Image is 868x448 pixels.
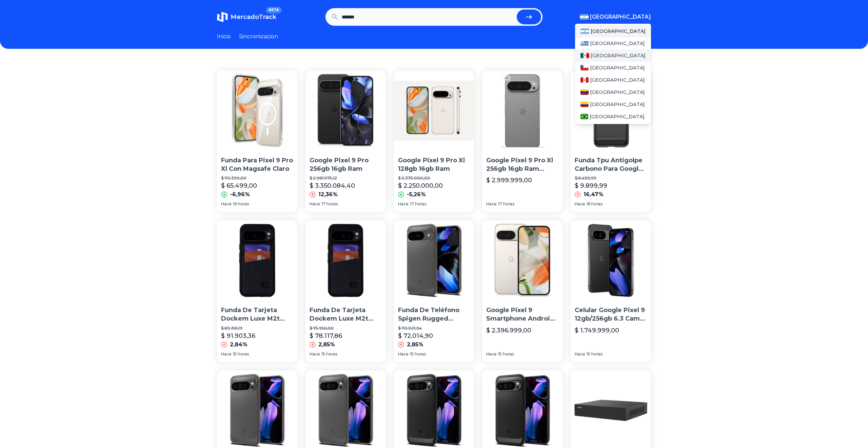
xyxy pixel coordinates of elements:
a: Brasil[GEOGRAPHIC_DATA] [575,110,651,123]
p: $ 3.350.084,40 [310,181,355,190]
p: $ 70.399,00 [221,176,293,181]
p: Funda De Tarjeta Dockem Luxe M2t Para Google Pixel 9 Y 9 Pro [221,306,293,323]
p: $ 72.014,90 [398,331,433,341]
span: Hace [486,201,497,207]
p: -6,96% [230,190,250,199]
span: Hace [310,351,320,357]
img: Funda De Teléfono Spigen Rugged Armor Para Pixel 9/pixel 9 P [394,220,474,301]
p: $ 78.117,86 [310,331,342,341]
span: Hace [575,201,585,207]
p: $ 2.396.999,00 [486,326,531,335]
a: Argentina[GEOGRAPHIC_DATA] [575,25,651,37]
p: 2,85% [407,341,423,349]
img: Argentina [580,14,589,20]
p: Funda Para Pixel 9 Pro Xl Con Magsafe Claro [221,156,293,173]
img: Uruguay [580,41,589,46]
p: $ 2.375.000,00 [398,176,470,181]
a: Funda De Teléfono Spigen Rugged Armor Para Pixel 9/pixel 9 PFunda De Teléfono Spigen Rugged Armor... [394,220,474,362]
span: Hace [398,201,409,207]
span: [GEOGRAPHIC_DATA] [591,28,646,35]
span: [GEOGRAPHIC_DATA] [590,89,645,96]
span: 16 horas [587,201,603,207]
p: $ 1.749.999,00 [575,326,619,335]
span: 17 horas [321,201,338,207]
span: 15 horas [498,351,514,357]
img: Argentina [580,28,589,34]
button: [GEOGRAPHIC_DATA] [580,13,651,21]
img: Colombia [580,102,589,107]
p: 2,84% [230,341,248,349]
a: Colombia[GEOGRAPHIC_DATA] [575,98,651,110]
span: Hace [575,351,585,357]
span: [GEOGRAPHIC_DATA] [590,77,645,83]
a: Funda De Tarjeta Dockem Luxe M2t Para Google Pixel 9 Y 9 ProFunda De Tarjeta Dockem Luxe M2t Para... [217,220,297,362]
p: $ 89.361,19 [221,326,293,331]
img: Google Pixel 9 Pro 256gb 16gb Ram [305,70,386,151]
p: Google Pixel 9 Pro Xl 256gb 16gb Ram Android Sellado [486,156,558,173]
img: Celular Google Pixel 9 12gb/256gb 6.3 Cam 50+48mp/10,5mp [571,220,651,301]
img: Brasil [580,114,588,119]
p: Google Pixel 9 Smartphone Android 128 Gb Porcelana Ews [486,306,558,323]
p: Google Pixel 9 Pro Xl 128gb 16gb Ram [398,156,470,173]
img: Google Pixel 9 Pro Xl 256gb 16gb Ram Android Sellado [482,70,563,151]
img: Peru [580,77,589,83]
a: Google Pixel 9 Pro Xl 256gb 16gb Ram Android SelladoGoogle Pixel 9 Pro Xl 256gb 16gb Ram Android ... [482,70,563,212]
span: MercadoTrack [231,13,276,21]
a: Venezuela[GEOGRAPHIC_DATA] [575,86,651,98]
span: 15 horas [410,351,426,357]
p: Funda De Tarjeta Dockem Luxe M2t Para Google Pixel 9 Y 9 Pro [310,306,382,323]
p: Celular Google Pixel 9 12gb/256gb 6.3 Cam 50+48mp/10,5mp [575,306,647,323]
span: [GEOGRAPHIC_DATA] [590,113,645,120]
img: Chile [580,65,589,70]
p: 12,36% [318,190,338,199]
a: Funda De Tarjeta Dockem Luxe M2t Para Google Pixel 9 Y 9 ProFunda De Tarjeta Dockem Luxe M2t Para... [305,220,386,362]
img: MercadoTrack [217,12,228,22]
span: Hace [221,201,232,207]
img: Funda De Tarjeta Dockem Luxe M2t Para Google Pixel 9 Y 9 Pro [305,220,386,301]
a: Sincronizacion [239,33,278,41]
p: $ 65.499,00 [221,181,257,190]
span: 15 horas [233,351,249,357]
p: $ 8.499,99 [575,176,647,181]
span: [GEOGRAPHIC_DATA] [590,64,645,71]
img: Funda Tpu Antigolpe Carbono Para Google Pixel 9 9a 9 Pro [571,70,651,151]
img: Mexico [580,53,589,58]
img: Google Pixel 9 Smartphone Android 128 Gb Porcelana Ews [482,220,563,301]
p: Funda De Teléfono Spigen Rugged Armor Para Pixel 9/pixel 9 P [398,306,470,323]
a: Google Pixel 9 Pro Xl 128gb 16gb RamGoogle Pixel 9 Pro Xl 128gb 16gb Ram$ 2.375.000,00$ 2.250.000... [394,70,474,212]
span: Hace [398,351,409,357]
a: Uruguay[GEOGRAPHIC_DATA] [575,37,651,49]
a: Google Pixel 9 Pro 256gb 16gb RamGoogle Pixel 9 Pro 256gb 16gb Ram$ 2.981.575,12$ 3.350.084,4012,... [305,70,386,212]
p: $ 70.021,94 [398,326,470,331]
span: [GEOGRAPHIC_DATA] [591,52,646,59]
a: Inicio [217,33,231,41]
span: [GEOGRAPHIC_DATA] [590,101,645,108]
a: Funda Para Pixel 9 Pro Xl Con Magsafe ClaroFunda Para Pixel 9 Pro Xl Con Magsafe Claro$ 70.399,00... [217,70,297,212]
a: MercadoTrackBETA [217,12,276,22]
span: Hace [486,351,497,357]
img: Venezuela [580,89,589,95]
a: Peru[GEOGRAPHIC_DATA] [575,74,651,86]
p: $ 2.999.999,00 [486,176,532,185]
a: Mexico[GEOGRAPHIC_DATA] [575,49,651,62]
span: 16 horas [233,201,249,207]
p: 16,47% [584,190,604,199]
span: 17 horas [498,201,514,207]
span: 15 horas [321,351,337,357]
span: Hace [310,201,320,207]
a: Chile[GEOGRAPHIC_DATA] [575,62,651,74]
p: -5,26% [407,190,426,199]
img: Funda De Tarjeta Dockem Luxe M2t Para Google Pixel 9 Y 9 Pro [217,220,297,301]
a: Google Pixel 9 Smartphone Android 128 Gb Porcelana EwsGoogle Pixel 9 Smartphone Android 128 Gb Po... [482,220,563,362]
img: Funda Para Pixel 9 Pro Xl Con Magsafe Claro [217,70,297,151]
p: $ 2.981.575,12 [310,176,382,181]
p: $ 75.956,00 [310,326,382,331]
span: 15 horas [587,351,603,357]
p: Funda Tpu Antigolpe Carbono Para Google Pixel 9 9a 9 Pro [575,156,647,173]
p: $ 9.899,99 [575,181,607,190]
span: Hace [221,351,232,357]
span: [GEOGRAPHIC_DATA] [590,40,645,47]
p: $ 91.903,36 [221,331,255,341]
a: Funda Tpu Antigolpe Carbono Para Google Pixel 9 9a 9 ProFunda Tpu Antigolpe Carbono Para Google P... [571,70,651,212]
a: Celular Google Pixel 9 12gb/256gb 6.3 Cam 50+48mp/10,5mpCelular Google Pixel 9 12gb/256gb 6.3 Cam... [571,220,651,362]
